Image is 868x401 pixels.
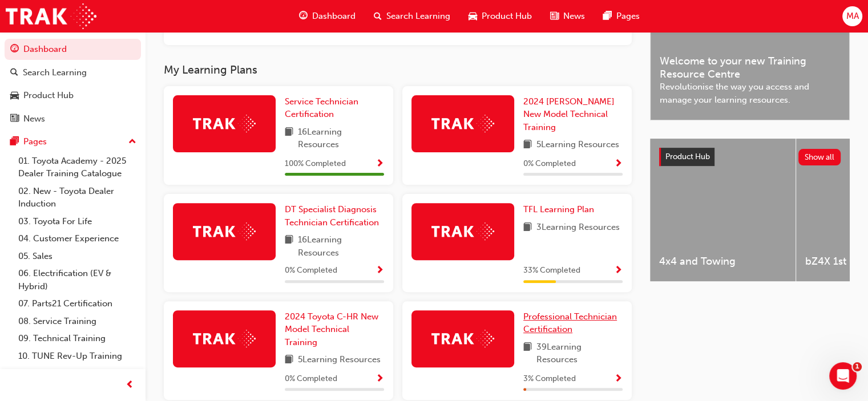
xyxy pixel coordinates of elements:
span: 3 % Completed [523,372,576,386]
span: 5 Learning Resources [298,353,381,367]
span: prev-icon [126,378,134,392]
div: Search Learning [23,66,87,79]
span: 2024 Toyota C-HR New Model Technical Training [285,311,378,347]
img: Trak [193,115,256,132]
button: Show Progress [376,157,384,171]
span: Product Hub [482,10,532,23]
h3: My Learning Plans [164,63,632,76]
span: book-icon [523,341,532,366]
a: 03. Toyota For Life [14,213,141,230]
span: book-icon [285,353,293,367]
span: news-icon [550,9,559,23]
span: News [563,10,585,23]
span: pages-icon [10,137,19,147]
a: Dashboard [5,39,141,60]
button: DashboardSearch LearningProduct HubNews [5,37,141,131]
button: Show Progress [376,372,384,386]
span: news-icon [10,114,19,124]
a: 07. Parts21 Certification [14,295,141,313]
span: Pages [616,10,640,23]
span: TFL Learning Plan [523,204,594,214]
a: DT Specialist Diagnosis Technician Certification [285,203,384,229]
span: guage-icon [10,44,19,55]
a: guage-iconDashboard [290,5,365,28]
a: 2024 [PERSON_NAME] New Model Technical Training [523,95,623,134]
span: Show Progress [376,374,384,384]
a: car-iconProduct Hub [459,5,541,28]
span: Show Progress [614,159,623,169]
span: search-icon [10,68,18,78]
span: MA [846,10,858,23]
span: 39 Learning Resources [536,341,623,366]
a: Search Learning [5,62,141,83]
a: Service Technician Certification [285,95,384,121]
img: Trak [431,222,494,240]
span: Show Progress [614,374,623,384]
span: book-icon [285,233,293,259]
button: Show Progress [614,157,623,171]
span: Product Hub [665,152,710,161]
a: pages-iconPages [594,5,649,28]
button: MA [842,6,862,26]
span: car-icon [10,91,19,101]
a: TFL Learning Plan [523,203,599,216]
span: 0 % Completed [523,157,576,171]
span: 3 Learning Resources [536,221,620,235]
span: Show Progress [614,266,623,276]
span: Welcome to your new Training Resource Centre [660,55,840,80]
a: 06. Electrification (EV & Hybrid) [14,265,141,295]
span: book-icon [523,221,532,235]
span: guage-icon [299,9,308,23]
span: 0 % Completed [285,372,337,386]
a: 2024 Toyota C-HR New Model Technical Training [285,310,384,349]
span: book-icon [285,125,293,151]
a: 04. Customer Experience [14,230,141,248]
button: Show Progress [614,372,623,386]
span: Show Progress [376,159,384,169]
button: Show Progress [614,264,623,278]
span: car-icon [469,9,477,23]
div: News [23,112,45,125]
span: Professional Technician Certification [523,311,617,335]
a: 02. New - Toyota Dealer Induction [14,183,141,213]
img: Trak [193,330,256,347]
a: All Pages [14,364,141,382]
a: 05. Sales [14,248,141,265]
span: Dashboard [312,10,356,23]
img: Trak [431,115,494,132]
span: Show Progress [376,266,384,276]
span: up-icon [128,135,136,149]
span: 16 Learning Resources [298,233,384,259]
a: 4x4 and Towing [650,139,796,281]
span: 100 % Completed [285,157,346,171]
button: Pages [5,131,141,152]
span: Revolutionise the way you access and manage your learning resources. [660,80,840,106]
span: 1 [853,362,862,371]
div: Product Hub [23,89,74,102]
img: Trak [431,330,494,347]
a: news-iconNews [541,5,594,28]
img: Trak [6,3,96,29]
a: News [5,108,141,129]
span: Service Technician Certification [285,96,358,120]
span: 4x4 and Towing [659,255,786,268]
a: 09. Technical Training [14,330,141,347]
span: 2024 [PERSON_NAME] New Model Technical Training [523,96,615,132]
img: Trak [193,222,256,240]
a: Product Hub [5,85,141,106]
a: 01. Toyota Academy - 2025 Dealer Training Catalogue [14,152,141,183]
span: 5 Learning Resources [536,138,619,152]
span: book-icon [523,138,532,152]
a: Product HubShow all [659,148,841,166]
span: DT Specialist Diagnosis Technician Certification [285,204,379,228]
a: 08. Service Training [14,313,141,330]
span: 0 % Completed [285,264,337,277]
button: Show Progress [376,264,384,278]
span: 16 Learning Resources [298,125,384,151]
a: search-iconSearch Learning [365,5,459,28]
iframe: Intercom live chat [829,362,857,390]
span: Search Learning [386,10,450,23]
div: Pages [23,135,47,148]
